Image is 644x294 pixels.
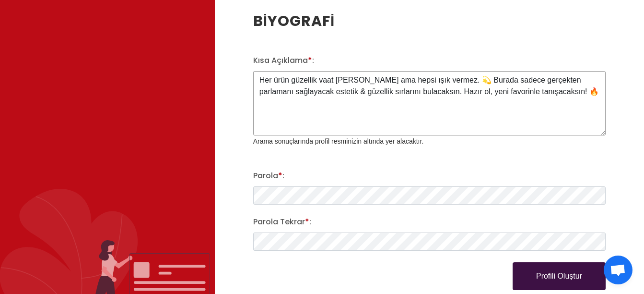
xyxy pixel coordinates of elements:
small: Arama sonuçlarında profil resminizin altında yer alacaktır. [253,137,424,145]
div: Açık sohbet [604,256,632,284]
button: Profili Oluştur [513,262,606,290]
h2: BİYOGRAFİ [253,10,606,32]
label: Parola : [253,170,284,182]
label: Parola Tekrar : [253,216,311,228]
label: Kısa Açıklama : [253,55,314,66]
